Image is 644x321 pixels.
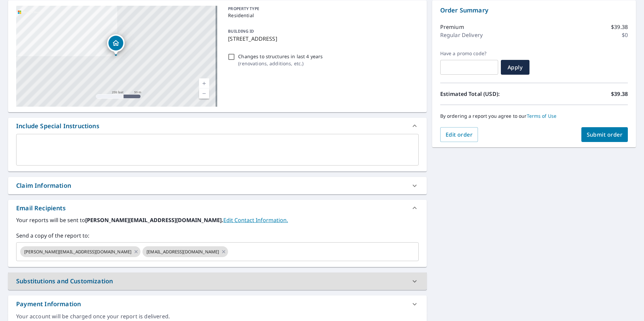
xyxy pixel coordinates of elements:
[581,127,628,142] button: Submit order
[142,246,228,257] div: [EMAIL_ADDRESS][DOMAIN_NAME]
[20,246,140,257] div: [PERSON_NAME][EMAIL_ADDRESS][DOMAIN_NAME]
[16,216,419,224] label: Your reports will be sent to
[142,249,223,255] span: [EMAIL_ADDRESS][DOMAIN_NAME]
[16,313,419,320] div: Your account will be charged once your report is delivered.
[440,90,534,98] p: Estimated Total (USD):
[238,60,323,67] p: ( renovations, additions, etc. )
[611,23,628,31] p: $39.38
[16,231,419,240] label: Send a copy of the report to:
[440,113,628,119] p: By ordering a report you agree to our
[85,216,223,224] b: [PERSON_NAME][EMAIL_ADDRESS][DOMAIN_NAME].
[228,28,254,34] p: BUILDING ID
[8,295,427,313] div: Payment Information
[228,6,416,12] p: PROPERTY TYPE
[587,131,623,138] span: Submit order
[223,216,288,224] a: EditContactInfo
[611,90,628,98] p: $39.38
[8,118,427,134] div: Include Special Instructions
[501,60,529,75] button: Apply
[228,35,416,43] p: [STREET_ADDRESS]
[16,277,113,286] div: Substitutions and Customization
[440,6,628,15] p: Order Summary
[199,88,209,99] a: Current Level 17, Zoom Out
[440,31,483,39] p: Regular Delivery
[8,177,427,194] div: Claim Information
[8,200,427,216] div: Email Recipients
[440,50,498,57] label: Have a promo code?
[440,127,478,142] button: Edit order
[228,12,416,19] p: Residential
[16,299,81,309] div: Payment Information
[8,273,427,290] div: Substitutions and Customization
[107,34,125,55] div: Dropped pin, building 1, Residential property, 21721 E Highway 412 Springdale, AR 72764
[238,53,323,60] p: Changes to structures in last 4 years
[622,31,628,39] p: $0
[199,78,209,88] a: Current Level 17, Zoom In
[506,64,524,71] span: Apply
[527,113,557,119] a: Terms of Use
[16,181,71,190] div: Claim Information
[16,204,66,213] div: Email Recipients
[440,23,464,31] p: Premium
[446,131,473,138] span: Edit order
[20,249,135,255] span: [PERSON_NAME][EMAIL_ADDRESS][DOMAIN_NAME]
[16,121,99,131] div: Include Special Instructions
